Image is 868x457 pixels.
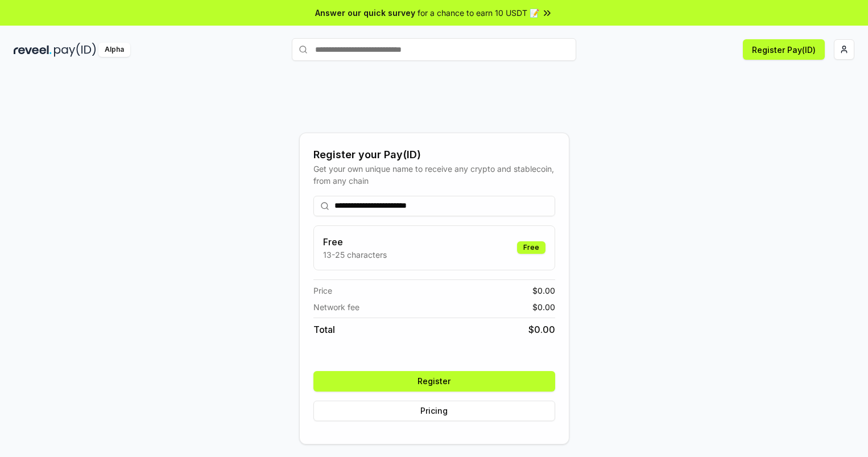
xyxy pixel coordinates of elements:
[313,371,555,392] button: Register
[532,285,555,297] span: $ 0.00
[54,43,96,57] img: pay_id
[315,7,415,19] span: Answer our quick survey
[532,301,555,313] span: $ 0.00
[313,323,335,336] span: Total
[313,147,555,163] div: Register your Pay(ID)
[528,323,555,336] span: $ 0.00
[323,235,387,249] h3: Free
[743,39,825,60] button: Register Pay(ID)
[313,163,555,187] div: Get your own unique name to receive any crypto and stablecoin, from any chain
[418,7,539,19] span: for a chance to earn 10 USDT 📝
[323,249,387,261] p: 13-25 characters
[313,285,332,297] span: Price
[14,43,52,57] img: reveel_dark
[517,241,545,254] div: Free
[313,401,555,421] button: Pricing
[98,43,130,57] div: Alpha
[313,301,359,313] span: Network fee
